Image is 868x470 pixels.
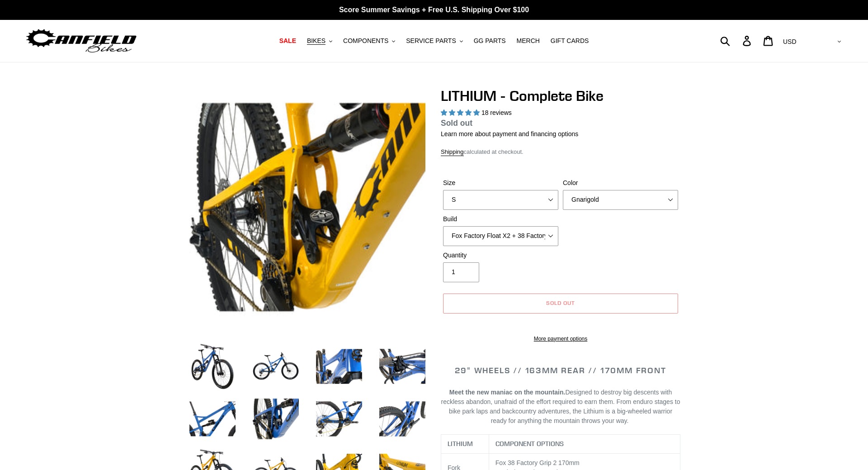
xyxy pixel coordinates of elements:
[443,251,558,260] label: Quantity
[441,109,481,116] span: 5.00 stars
[441,87,680,104] h1: LITHIUM - Complete Bike
[449,389,566,396] b: Meet the new maniac on the mountain.
[251,394,301,444] img: Load image into Gallery viewer, LITHIUM - Complete Bike
[443,214,558,224] label: Build
[443,335,678,343] a: More payment options
[377,394,427,444] img: Load image into Gallery viewer, LITHIUM - Complete Bike
[406,37,456,45] span: SERVICE PARTS
[441,130,578,138] a: Learn more about payment and financing options
[725,31,748,51] input: Search
[546,299,575,306] span: Sold out
[343,37,388,45] span: COMPONENTS
[441,119,472,128] span: Sold out
[443,294,678,313] button: Sold out
[563,178,678,188] label: Color
[517,37,540,45] span: MERCH
[339,35,400,47] button: COMPONENTS
[314,342,364,391] img: Load image into Gallery viewer, LITHIUM - Complete Bike
[441,435,489,454] th: LITHIUM
[441,147,680,157] div: calculated at checkout.
[251,342,301,391] img: Load image into Gallery viewer, LITHIUM - Complete Bike
[25,27,138,55] img: Canfield Bikes
[188,342,237,391] img: Load image into Gallery viewer, LITHIUM - Complete Bike
[441,148,464,156] a: Shipping
[512,35,544,47] a: MERCH
[441,389,680,424] span: Designed to destroy big descents with reckless abandon, unafraid of the effort required to earn t...
[495,459,580,466] span: Fox 38 Factory Grip 2 170mm
[279,37,296,45] span: SALE
[489,435,680,454] th: COMPONENT OPTIONS
[481,109,512,116] span: 18 reviews
[449,398,680,424] span: From enduro stages to bike park laps and backcountry adventures, the Lithium is a big-wheeled war...
[455,365,666,375] span: 29" WHEELS // 163mm REAR // 170mm FRONT
[188,394,237,444] img: Load image into Gallery viewer, LITHIUM - Complete Bike
[377,342,427,391] img: Load image into Gallery viewer, LITHIUM - Complete Bike
[302,35,337,47] button: BIKES
[546,35,594,47] a: GIFT CARDS
[443,178,558,188] label: Size
[474,37,506,45] span: GG PARTS
[469,35,510,47] a: GG PARTS
[314,394,364,444] img: Load image into Gallery viewer, LITHIUM - Complete Bike
[275,35,301,47] a: SALE
[307,37,325,45] span: BIKES
[551,37,589,45] span: GIFT CARDS
[627,417,629,424] span: .
[401,35,467,47] button: SERVICE PARTS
